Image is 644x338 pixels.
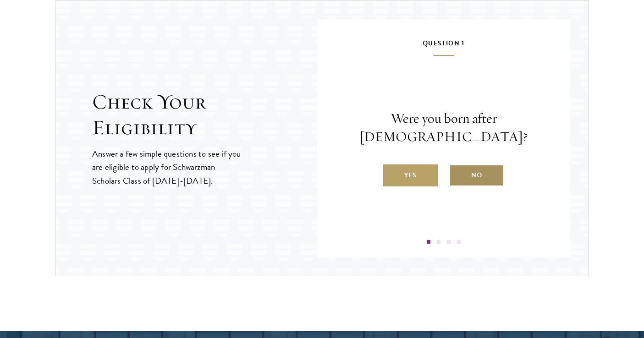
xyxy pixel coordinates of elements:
[383,164,438,186] label: Yes
[345,109,543,146] p: Were you born after [DEMOGRAPHIC_DATA]?
[345,38,543,56] h5: Question 1
[92,89,317,141] h2: Check Your Eligibility
[449,164,504,186] label: No
[92,147,242,187] p: Answer a few simple questions to see if you are eligible to apply for Schwarzman Scholars Class o...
